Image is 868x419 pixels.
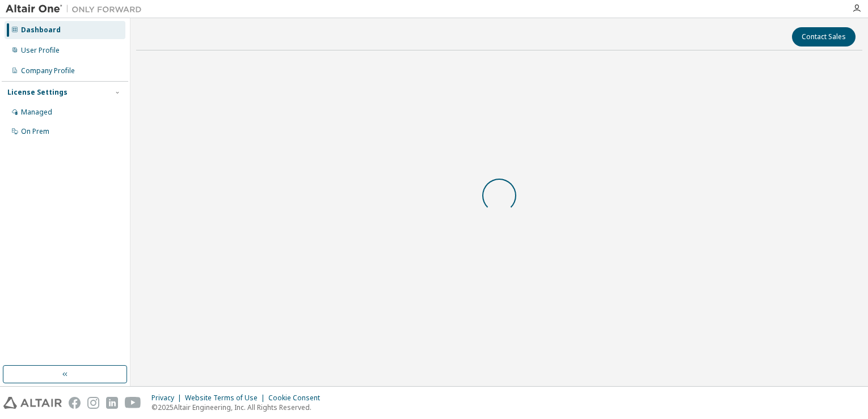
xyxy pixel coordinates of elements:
[21,127,49,136] div: On Prem
[21,66,75,75] div: Company Profile
[3,397,62,409] img: altair_logo.svg
[6,3,148,15] img: Altair One
[792,27,856,46] button: Contact Sales
[21,46,60,55] div: User Profile
[268,393,327,403] div: Cookie Consent
[7,88,68,97] div: License Settings
[21,108,52,117] div: Managed
[151,393,185,403] div: Privacy
[151,403,327,412] p: © 2025 Altair Engineering, Inc. All Rights Reserved.
[69,397,81,409] img: facebook.svg
[106,397,118,409] img: linkedin.svg
[185,393,268,403] div: Website Terms of Use
[87,397,99,409] img: instagram.svg
[21,26,61,35] div: Dashboard
[125,397,141,409] img: youtube.svg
